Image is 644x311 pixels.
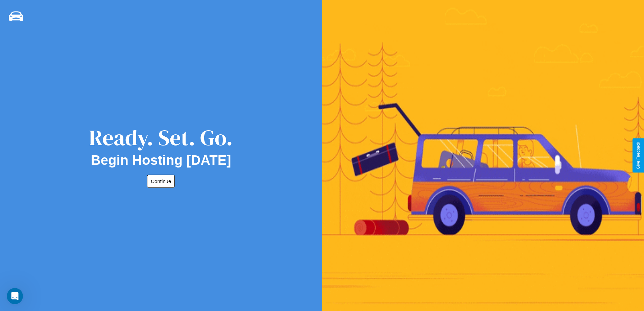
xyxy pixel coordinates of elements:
[147,175,175,188] button: Continue
[636,142,641,169] div: Give Feedback
[7,288,23,304] iframe: Intercom live chat
[89,123,233,153] div: Ready. Set. Go.
[91,153,231,168] h2: Begin Hosting [DATE]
